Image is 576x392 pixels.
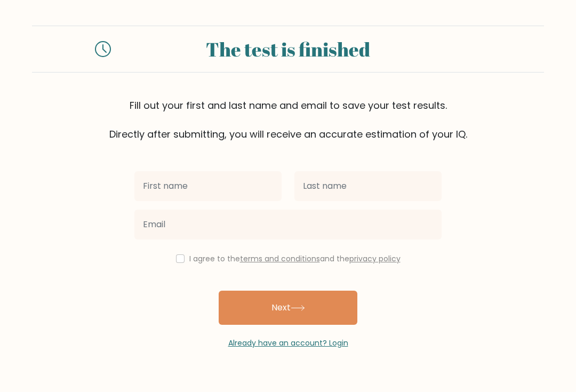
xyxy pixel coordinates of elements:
a: Already have an account? Login [228,338,348,348]
div: The test is finished [124,35,452,63]
a: privacy policy [349,253,401,264]
a: terms and conditions [240,253,320,264]
button: Next [219,291,357,325]
div: Fill out your first and last name and email to save your test results. Directly after submitting,... [32,98,544,141]
input: Email [134,210,442,239]
input: First name [134,171,282,201]
input: Last name [294,171,442,201]
label: I agree to the and the [189,253,401,264]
